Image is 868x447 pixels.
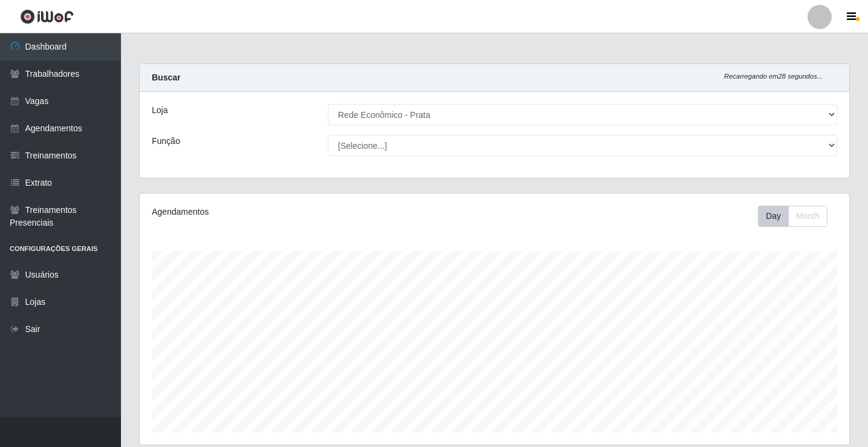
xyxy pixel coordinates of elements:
[758,206,827,227] div: First group
[152,73,180,82] strong: Buscar
[152,104,168,117] label: Loja
[788,206,827,227] button: Month
[758,206,789,227] button: Day
[758,206,837,227] div: Toolbar with button groups
[20,9,74,24] img: CoreUI Logo
[724,73,823,80] i: Recarregando em 28 segundos...
[152,135,180,148] label: Função
[152,206,427,218] div: Agendamentos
